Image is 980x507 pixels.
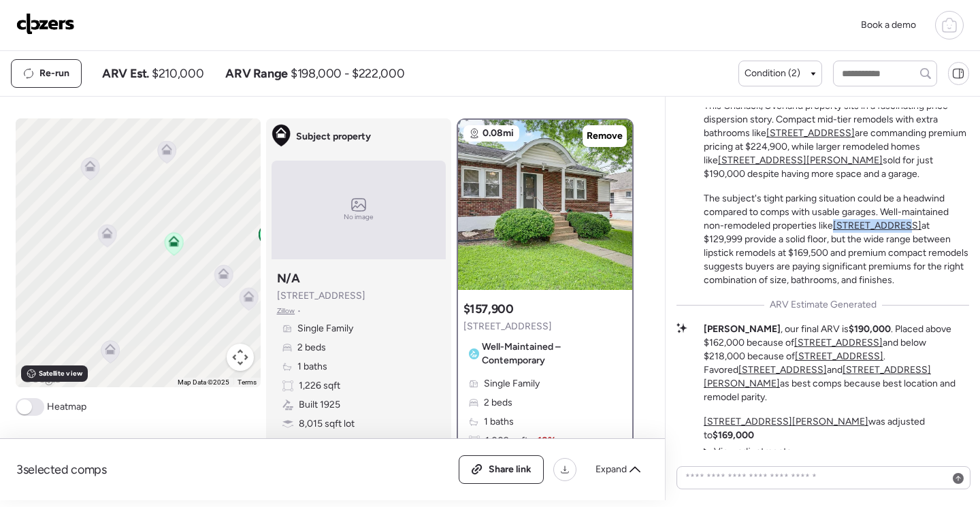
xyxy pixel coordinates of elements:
img: Logo [16,13,75,35]
span: Expand [595,463,627,476]
strong: [PERSON_NAME] [704,323,781,335]
p: , our final ARV is . Placed above $162,000 because of and below $218,000 because of . Favored and... [704,323,969,404]
span: Map Data ©2025 [178,378,229,386]
h3: $157,900 [463,301,514,317]
span: Book a demo [861,19,916,31]
span: Condition (2) [745,67,800,80]
span: 3 selected comps [16,461,107,478]
span: 8,015 sqft lot [299,417,355,431]
a: [STREET_ADDRESS] [833,220,921,231]
span: 0.08mi [483,127,514,140]
span: [STREET_ADDRESS] [277,289,365,303]
a: [STREET_ADDRESS] [794,337,883,348]
span: Single Family [297,322,353,336]
img: Google [19,370,64,387]
a: [STREET_ADDRESS][PERSON_NAME] [704,416,868,427]
span: View adjustments [714,446,791,457]
span: Heatmap [47,400,86,414]
span: Subject property [296,130,371,144]
a: [STREET_ADDRESS][PERSON_NAME] [718,154,883,166]
span: Remove [587,129,623,143]
span: 1,002 sqft [485,434,528,448]
span: 1 baths [484,415,514,429]
span: ARV Estimate Generated [770,298,877,312]
span: Single Family [484,377,540,391]
span: $198,000 - $222,000 [291,65,404,82]
span: No image [344,212,374,223]
strong: $169,000 [713,429,754,441]
strong: $190,000 [849,323,891,335]
span: Garage [299,436,330,450]
span: $210,000 [152,65,203,82]
span: • [297,306,301,316]
p: was adjusted to [704,415,969,442]
button: Map camera controls [227,344,254,371]
h3: N/A [277,270,300,287]
span: Share link [489,463,532,476]
span: 2 beds [297,341,326,355]
a: Terms (opens in new tab) [238,378,257,386]
span: 1,226 sqft [299,379,340,393]
span: Satellite view [39,368,82,379]
a: [STREET_ADDRESS] [795,350,883,362]
span: Built 1925 [299,398,340,412]
span: 2 beds [484,396,512,410]
span: ARV Range [225,65,288,82]
span: Re-run [39,67,69,80]
a: [STREET_ADDRESS] [766,127,855,139]
span: 1 baths [297,360,327,374]
span: ARV Est. [102,65,149,82]
span: -18% [534,434,555,448]
span: [STREET_ADDRESS] [463,320,552,333]
p: This Charlack/Overland property sits in a fascinating price dispersion story. Compact mid-tier re... [704,99,969,181]
span: Well-Maintained – Contemporary [482,340,621,367]
summary: View adjustments [704,445,791,459]
p: The subject's tight parking situation could be a headwind compared to comps with usable garages. ... [704,192,969,287]
span: Zillow [277,306,295,316]
a: Open this area in Google Maps (opens a new window) [19,370,64,387]
a: [STREET_ADDRESS] [738,364,827,376]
